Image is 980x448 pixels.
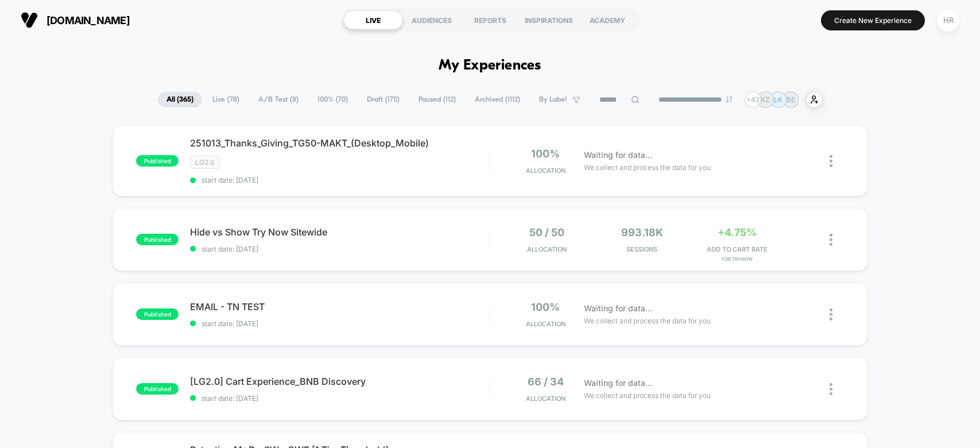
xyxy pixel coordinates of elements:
[584,162,711,173] span: We collect and process the data for you
[204,92,248,107] span: Live ( 78 )
[692,256,782,262] span: for TryNow
[520,11,578,29] div: INSPIRATIONS
[528,376,564,388] span: 66 / 34
[787,95,795,104] p: BE
[190,394,489,403] span: start date: [DATE]
[830,234,832,246] img: close
[526,167,565,175] span: Allocation
[466,92,529,107] span: Archived ( 1112 )
[439,57,541,74] h1: My Experiences
[830,383,832,395] img: close
[250,92,307,107] span: A/B Test ( 8 )
[17,11,133,29] button: [DOMAIN_NAME]
[190,245,489,253] span: start date: [DATE]
[584,377,652,389] span: Waiting for data...
[136,308,179,320] span: published
[190,156,220,169] span: LG2.0
[190,226,489,238] span: Hide vs Show Try Now Sitewide
[621,226,663,238] span: 993.18k
[597,245,687,253] span: Sessions
[21,11,38,29] img: Visually logo
[726,96,733,103] img: end
[190,137,489,149] span: 251013_Thanks_Giving_TG50-MAKT_(Desktop_Mobile)
[190,176,489,184] span: start date: [DATE]
[539,95,567,104] span: By Label
[830,155,832,167] img: close
[584,315,711,326] span: We collect and process the data for you
[309,92,357,107] span: 100% ( 70 )
[529,226,564,238] span: 50 / 50
[584,149,652,161] span: Waiting for data...
[821,10,925,30] button: Create New Experience
[136,383,179,395] span: published
[761,95,770,104] p: KZ
[190,319,489,328] span: start date: [DATE]
[158,92,202,107] span: All ( 365 )
[933,9,963,32] button: HR
[584,390,711,401] span: We collect and process the data for you
[718,226,757,238] span: +4.75%
[47,14,130,26] span: [DOMAIN_NAME]
[461,11,520,29] div: REPORTS
[190,376,489,387] span: [LG2.0] Cart Experience_BNB Discovery
[937,9,959,32] div: HR
[402,11,461,29] div: AUDIENCES
[136,234,179,245] span: published
[526,320,565,328] span: Allocation
[745,91,761,108] div: + 42
[344,11,402,29] div: LIVE
[526,395,565,403] span: Allocation
[527,245,567,253] span: Allocation
[410,92,464,107] span: Paused ( 112 )
[830,308,832,320] img: close
[531,148,560,160] span: 100%
[531,301,560,313] span: 100%
[136,155,179,167] span: published
[584,302,652,315] span: Waiting for data...
[578,11,637,29] div: ACADEMY
[774,95,783,104] p: LK
[190,301,489,312] span: EMAIL - TN TEST
[358,92,408,107] span: Draft ( 175 )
